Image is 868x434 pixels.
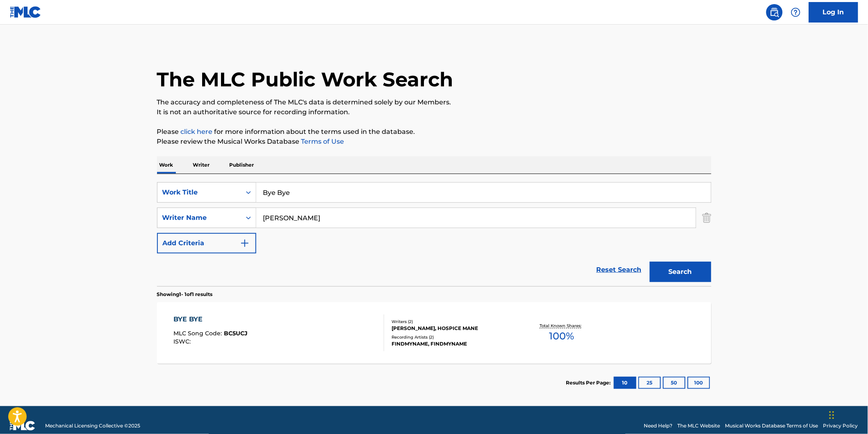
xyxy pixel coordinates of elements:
[823,422,858,429] a: Privacy Policy
[829,403,834,427] div: Drag
[240,238,250,248] img: 9d2ae6d4665cec9f34b9.svg
[566,379,613,387] p: Results Per Page:
[10,6,41,18] img: MLC Logo
[191,156,212,174] p: Writer
[766,4,783,20] a: Public Search
[549,329,574,344] span: 100 %
[181,128,213,136] a: click here
[791,7,801,17] img: help
[392,334,516,340] div: Recording Artists ( 2 )
[663,377,686,389] button: 50
[157,67,453,92] h1: The MLC Public Work Search
[300,138,344,145] a: Terms of Use
[173,314,248,324] div: BYE BYE
[392,319,516,325] div: Writers ( 2 )
[157,291,213,298] p: Showing 1 - 1 of 1 results
[725,422,818,429] a: Musical Works Database Terms of Use
[157,137,711,147] p: Please review the Musical Works Database
[540,323,584,329] p: Total Known Shares:
[157,107,711,117] p: It is not an authoritative source for recording information.
[157,156,176,174] p: Work
[392,325,516,332] div: [PERSON_NAME], HOSPICE MANE
[644,422,673,429] a: Need Help?
[650,262,711,282] button: Search
[224,330,248,337] span: BC5UCJ
[157,127,711,137] p: Please for more information about the terms used in the database.
[157,182,711,286] form: Search Form
[227,156,257,174] p: Publisher
[157,97,711,107] p: The accuracy and completeness of The MLC's data is determined solely by our Members.
[770,7,779,17] img: search
[592,261,646,279] a: Reset Search
[157,302,711,364] a: BYE BYEMLC Song Code:BC5UCJISWC:Writers (2)[PERSON_NAME], HOSPICE MANERecording Artists (2)FINDMY...
[392,340,516,348] div: FINDMYNAME, FINDMYNAME
[10,421,35,431] img: logo
[173,338,193,345] span: ISWC :
[678,422,720,429] a: The MLC Website
[157,233,256,253] button: Add Criteria
[45,422,140,429] span: Mechanical Licensing Collective © 2025
[162,213,236,223] div: Writer Name
[788,4,804,20] div: Help
[809,2,858,23] a: Log In
[173,330,224,337] span: MLC Song Code :
[702,208,711,228] img: Delete Criterion
[638,377,661,389] button: 25
[614,377,636,389] button: 10
[162,188,236,197] div: Work Title
[688,377,710,389] button: 100
[827,395,868,434] iframe: Chat Widget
